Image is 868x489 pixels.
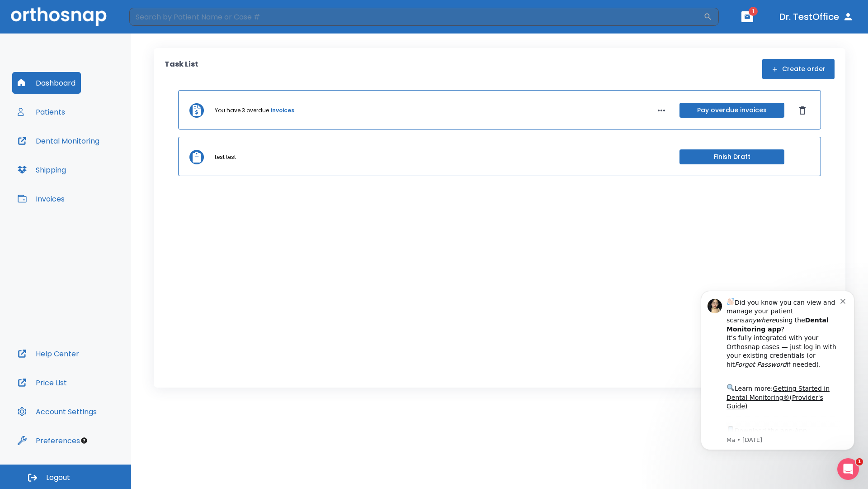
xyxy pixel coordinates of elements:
[12,159,71,181] button: Shipping
[12,401,102,422] button: Account Settings
[749,7,758,16] span: 1
[39,159,153,167] p: Message from Ma, sent 1w ago
[12,188,70,210] button: Invoices
[80,436,88,445] div: Tooltip anchor
[215,153,236,161] p: test test
[837,458,859,480] iframe: Intercom live chat
[12,343,85,364] button: Help Center
[129,8,703,26] input: Search by Patient Name or Case #
[776,9,857,25] button: Dr. TestOffice
[12,101,71,123] button: Patients
[215,106,269,115] p: You have 3 overdue
[795,103,810,118] button: Dismiss
[12,430,85,451] button: Preferences
[46,473,70,483] span: Logout
[11,7,107,26] img: Orthosnap
[12,72,81,94] button: Dashboard
[679,103,784,118] button: Pay overdue invoices
[271,106,294,115] a: invoices
[39,148,153,194] div: Download the app: | ​ Let us know if you need help getting started!
[687,277,868,465] iframe: Intercom notifications message
[856,458,863,465] span: 1
[12,130,105,152] button: Dental Monitoring
[12,372,72,393] button: Price List
[762,59,835,79] button: Create order
[153,19,160,27] button: Dismiss notification
[679,149,784,164] button: Finish Draft
[165,59,198,79] p: Task List
[39,150,120,166] a: App Store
